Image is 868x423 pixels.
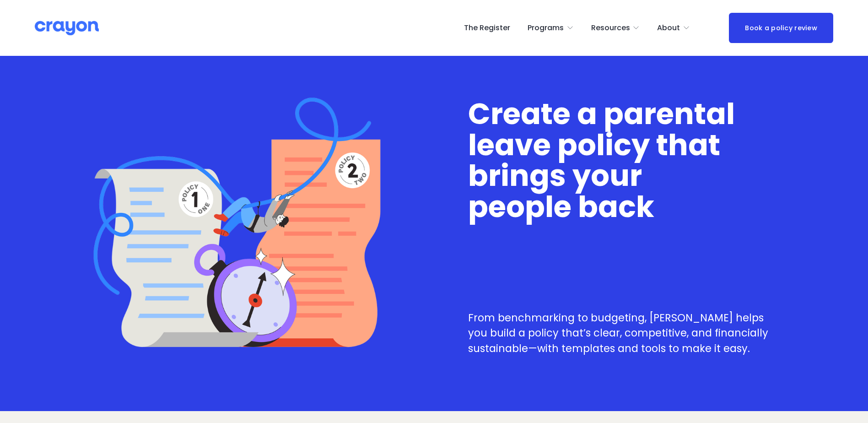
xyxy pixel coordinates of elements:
a: folder dropdown [528,21,574,35]
a: Book a policy review [729,13,833,43]
span: Resources [591,22,630,35]
span: About [657,22,680,35]
span: Programs [528,22,564,35]
a: folder dropdown [591,21,640,35]
img: Crayon [35,20,99,36]
p: From benchmarking to budgeting, [PERSON_NAME] helps you build a policy that’s clear, competitive,... [468,310,778,357]
a: The Register [464,21,510,35]
h1: Create a parental leave policy that brings your people back [468,98,778,222]
a: folder dropdown [657,21,690,35]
